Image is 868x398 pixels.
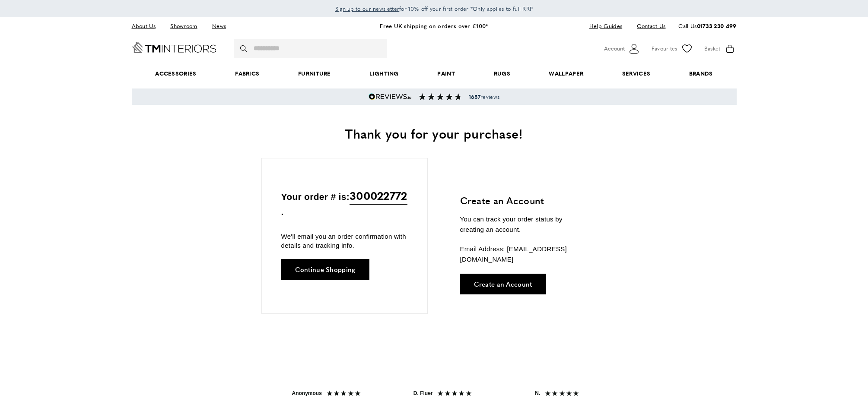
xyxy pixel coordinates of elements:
[380,22,488,30] a: Free UK shipping on orders over £100*
[630,20,665,32] a: Contact Us
[240,39,249,58] button: Search
[345,124,523,142] span: Thank you for your purchase!
[583,20,629,32] a: Help Guides
[335,5,533,13] span: for 10% off your first order *Only applies to full RRP
[335,5,400,13] span: Sign up to our newsletter
[132,42,216,53] a: Go to Home page
[678,22,736,31] p: Call Us
[350,60,418,87] a: Lighting
[604,42,641,55] button: Customer Account
[281,187,408,219] p: Your order # is: .
[652,42,693,55] a: Favourites
[418,60,474,87] a: Paint
[295,266,356,272] span: Continue Shopping
[474,281,532,287] span: Create an Account
[469,93,480,101] strong: 1657
[279,60,350,87] a: Furniture
[474,60,530,87] a: Rugs
[419,93,462,100] img: Reviews section
[216,60,279,87] a: Fabrics
[460,214,588,235] p: You can track your order status by creating an account.
[652,44,677,53] span: Favourites
[292,390,322,397] div: Anonymous
[136,60,216,87] span: Accessories
[281,232,408,250] p: We'll email you an order confirmation with details and tracking info.
[413,390,433,397] div: D. Fluer
[369,93,412,100] img: Reviews.io 5 stars
[603,60,670,87] a: Services
[206,20,232,32] a: News
[460,244,588,265] p: Email Address: [EMAIL_ADDRESS][DOMAIN_NAME]
[460,194,588,207] h3: Create an Account
[281,259,369,280] a: Continue Shopping
[697,22,737,30] a: 01733 230 499
[460,274,546,294] a: Create an Account
[164,20,203,32] a: Showroom
[604,44,625,53] span: Account
[469,93,499,100] span: reviews
[335,4,400,13] a: Sign up to our newsletter
[350,187,407,205] span: 300022772
[535,390,540,397] div: N.
[670,60,732,87] a: Brands
[530,60,603,87] a: Wallpaper
[132,20,162,32] a: About Us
